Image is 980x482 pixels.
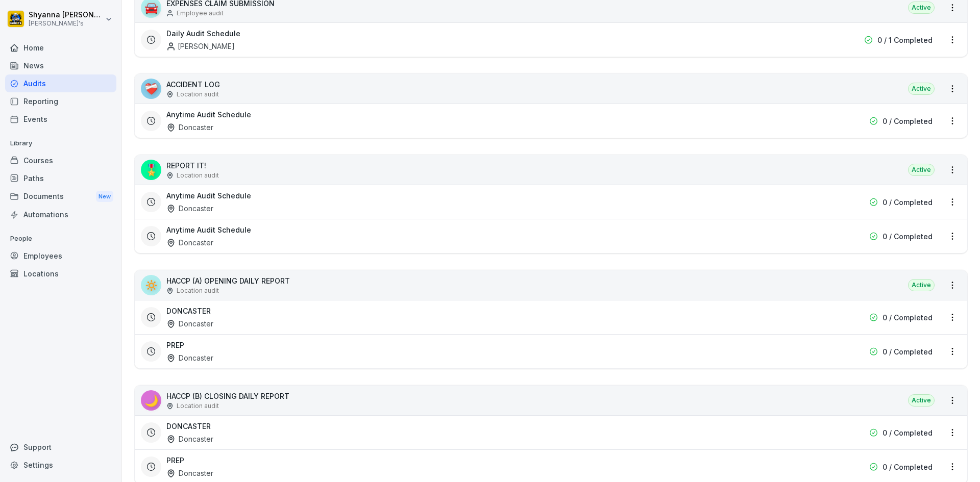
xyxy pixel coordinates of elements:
[908,164,935,176] div: Active
[5,39,116,57] a: Home
[166,109,251,120] h3: Anytime Audit Schedule
[908,279,935,291] div: Active
[141,79,161,99] div: ❤️‍🩹
[141,390,161,411] div: 🌙
[166,237,213,248] div: Doncaster
[5,169,116,187] a: Paths
[883,427,933,438] p: 0 / Completed
[166,455,184,466] h3: PREP
[5,74,116,92] a: Audits
[5,438,116,456] div: Support
[883,197,933,208] p: 0 / Completed
[166,224,251,235] h3: Anytime Audit Schedule
[5,135,116,151] p: Library
[166,391,289,401] p: HACCP (B) CLOSING DAILY REPORT
[908,394,935,407] div: Active
[177,401,219,411] p: Location audit
[29,20,103,27] p: [PERSON_NAME]'s
[166,190,251,201] h3: Anytime Audit Schedule
[5,187,116,206] a: DocumentsNew
[883,116,933,126] p: 0 / Completed
[5,456,116,474] a: Settings
[5,231,116,247] p: People
[166,421,211,432] h3: DONCASTER
[29,11,103,19] p: Shyanna [PERSON_NAME]
[177,171,219,180] p: Location audit
[166,41,235,52] div: [PERSON_NAME]
[883,231,933,242] p: 0 / Completed
[166,28,240,39] h3: Daily Audit Schedule
[5,110,116,128] a: Events
[166,340,184,350] h3: PREP
[908,2,935,14] div: Active
[5,187,116,206] div: Documents
[141,275,161,295] div: 🔅
[877,35,933,45] p: 0 / 1 Completed
[166,352,213,363] div: Doncaster
[166,434,213,444] div: Doncaster
[908,83,935,95] div: Active
[5,206,116,223] a: Automations
[166,203,213,214] div: Doncaster
[5,247,116,265] a: Employees
[5,92,116,110] a: Reporting
[883,346,933,357] p: 0 / Completed
[166,468,213,478] div: Doncaster
[883,312,933,323] p: 0 / Completed
[166,122,213,133] div: Doncaster
[5,57,116,74] a: News
[883,462,933,472] p: 0 / Completed
[96,191,113,202] div: New
[141,160,161,180] div: 🎖️
[166,79,220,90] p: ACCIDENT LOG
[166,160,219,171] p: REPORT IT!
[166,318,213,329] div: Doncaster
[177,90,219,99] p: Location audit
[5,151,116,169] a: Courses
[177,9,224,18] p: Employee audit
[5,265,116,283] a: Locations
[166,275,290,286] p: HACCP (A) OPENING DAILY REPORT
[166,306,211,316] h3: DONCASTER
[177,286,219,295] p: Location audit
